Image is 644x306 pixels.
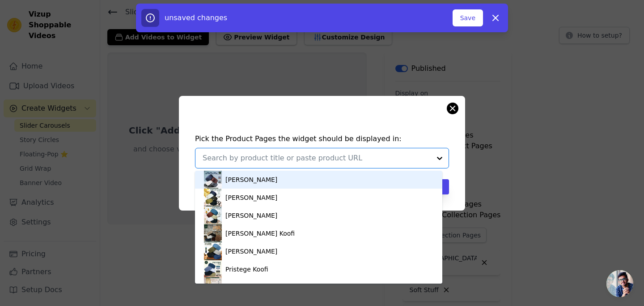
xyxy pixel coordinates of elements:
div: [PERSON_NAME] [225,283,277,292]
img: product thumbnail [204,189,222,207]
div: Open chat [606,270,633,297]
img: product thumbnail [204,171,222,189]
h4: Pick the Product Pages the widget should be displayed in: [195,134,449,144]
span: unsaved changes [165,13,227,22]
div: [PERSON_NAME] Koofi [225,229,295,238]
img: product thumbnail [204,242,222,260]
img: product thumbnail [204,278,222,296]
img: product thumbnail [204,207,222,224]
input: Search by product title or paste product URL [203,153,431,164]
button: Close modal [447,103,458,114]
button: Save [453,9,483,26]
div: [PERSON_NAME] [225,247,277,256]
img: product thumbnail [204,260,222,278]
img: product thumbnail [204,224,222,242]
div: [PERSON_NAME] [225,175,277,184]
div: Pristege Koofi [225,265,268,274]
div: [PERSON_NAME] [225,193,277,202]
div: [PERSON_NAME] [225,211,277,220]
